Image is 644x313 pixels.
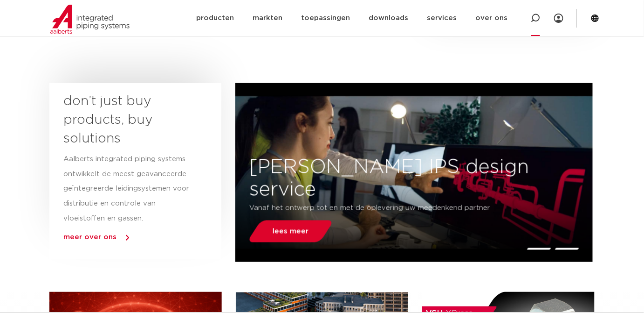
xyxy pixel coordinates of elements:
a: meer over ons [63,234,116,241]
h3: [PERSON_NAME] IPS design service [235,156,593,201]
p: Aalberts integrated piping systems ontwikkelt de meest geavanceerde geïntegreerde leidingsystemen... [63,152,190,227]
a: lees meer [247,221,334,242]
h3: don’t just buy products, buy solutions [63,92,190,148]
p: Vanaf het ontwerp tot en met de oplevering uw meedenkend partner [249,201,523,216]
li: Page dot 1 [527,248,552,250]
span: lees meer [273,228,308,235]
li: Page dot 2 [555,248,580,250]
